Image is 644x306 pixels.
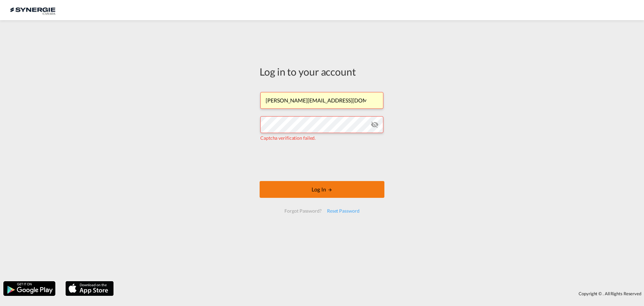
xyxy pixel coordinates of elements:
[65,280,114,297] img: apple.png
[260,135,316,141] span: Captcha verification failed.
[260,92,383,109] input: Enter email/phone number
[117,288,644,299] div: Copyright © . All Rights Reserved
[371,121,379,129] md-icon: icon-eye-off
[260,64,384,79] div: Log in to your account
[3,280,56,297] img: google.png
[10,3,55,18] img: 1f56c880d42311ef80fc7dca854c8e59.png
[324,205,362,217] div: Reset Password
[260,181,384,198] button: LOGIN
[271,148,373,174] iframe: reCAPTCHA
[282,205,324,217] div: Forgot Password?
